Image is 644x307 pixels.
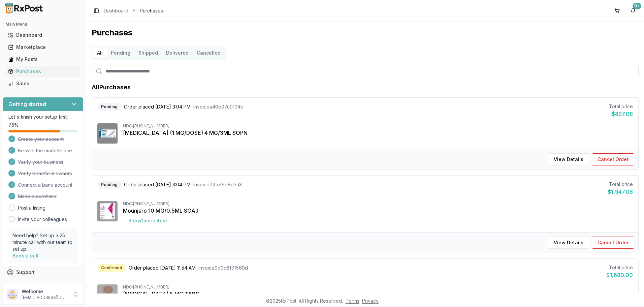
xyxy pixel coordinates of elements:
[608,188,633,196] div: $1,947.08
[18,193,57,200] span: Make a purchase
[198,265,248,271] span: Invoice 9d0d8f9f560d
[8,80,78,87] div: Sales
[193,48,225,58] button: Cancelled
[123,129,633,137] div: [MEDICAL_DATA] (1 MG/DOSE) 4 MG/3ML SOPN
[134,48,162,58] button: Shipped
[97,284,118,305] img: Eliquis 5 MG TABS
[8,32,78,38] div: Dashboard
[592,153,634,165] button: Cancel Order
[3,30,83,40] button: Dashboard
[97,103,121,111] div: Pending
[628,5,639,16] button: 9+
[22,288,68,295] p: Welcome
[97,264,126,272] div: Confirmed
[3,78,83,89] button: Sales
[8,68,78,75] div: Purchases
[162,48,193,58] button: Delivered
[18,216,67,223] a: Invite your colleagues
[18,136,64,143] span: Create your account
[608,181,633,188] div: Total price
[8,122,19,128] span: 75 %
[548,153,589,165] button: View Details
[124,103,191,110] span: Order placed [DATE] 3:04 PM
[3,54,83,65] button: My Posts
[107,48,134,58] button: Pending
[93,48,107,58] button: All
[129,265,196,271] span: Order placed [DATE] 11:54 AM
[5,22,80,27] h2: Main Menu
[18,159,63,165] span: Verify your business
[18,205,45,211] a: Post a listing
[18,170,72,177] span: Verify beneficial owners
[12,253,38,258] a: Book a call
[5,65,80,78] a: Purchases
[92,83,131,92] h1: All Purchases
[92,27,639,38] h1: Purchases
[609,110,633,118] div: $897.08
[193,181,242,188] span: Invoice 72fef9b8d7a3
[97,123,118,144] img: Ozempic (1 MG/DOSE) 4 MG/3ML SOPN
[3,266,83,278] button: Support
[123,123,633,129] div: NDC: [PHONE_NUMBER]
[123,215,172,227] button: Show1more item
[8,100,46,108] h3: Getting started
[140,7,163,14] span: Purchases
[3,66,83,77] button: Purchases
[12,232,73,252] p: Need help? Set up a 25 minute call with our team to set up.
[97,201,118,221] img: Mounjaro 10 MG/0.5ML SOAJ
[3,42,83,53] button: Marketplace
[3,278,83,290] button: Feedback
[123,284,633,290] div: NDC: [PHONE_NUMBER]
[8,114,77,120] p: Let's finish your setup first!
[16,281,39,288] span: Feedback
[592,237,634,249] button: Cancel Order
[346,298,359,304] a: Terms
[7,289,18,300] img: User avatar
[8,44,78,51] div: Marketplace
[8,56,78,63] div: My Posts
[633,3,641,9] div: 9+
[124,181,191,188] span: Order placed [DATE] 3:04 PM
[548,237,589,249] button: View Details
[621,284,637,300] iframe: Intercom live chat
[5,29,80,41] a: Dashboard
[123,290,633,298] div: [MEDICAL_DATA] 5 MG TABS
[104,7,128,14] a: Dashboard
[5,78,80,90] a: Sales
[5,41,80,53] a: Marketplace
[18,182,72,188] span: Connect a bank account
[97,181,121,188] div: Pending
[123,207,633,215] div: Mounjaro 10 MG/0.5ML SOAJ
[609,103,633,110] div: Total price
[123,201,633,207] div: NDC: [PHONE_NUMBER]
[362,298,379,304] a: Privacy
[5,53,80,65] a: My Posts
[606,264,633,271] div: Total price
[3,3,46,13] img: RxPost Logo
[606,271,633,279] div: $1,680.00
[104,7,163,14] nav: breadcrumb
[18,147,72,154] span: Browse the marketplace
[22,295,68,300] p: [EMAIL_ADDRESS][DOMAIN_NAME]
[193,103,244,110] span: Invoice a40e07c0104b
